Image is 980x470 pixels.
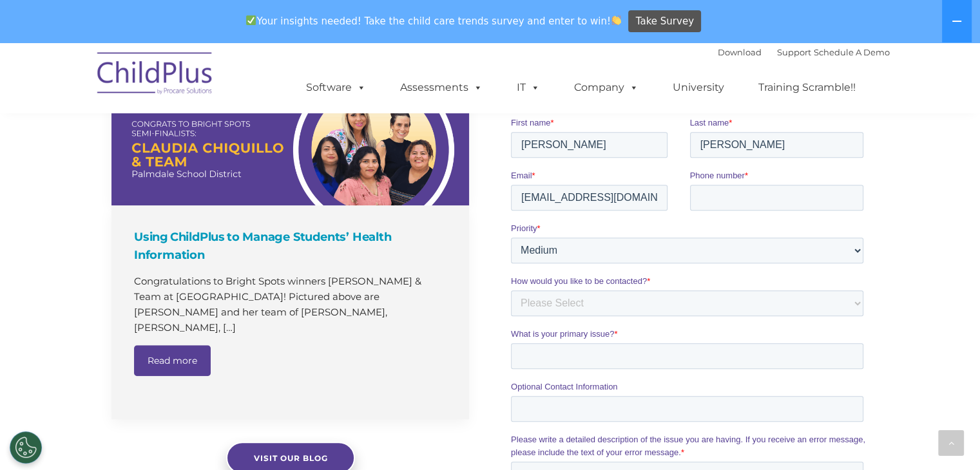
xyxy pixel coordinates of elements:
[718,47,762,57] a: Download
[504,75,553,100] a: IT
[134,228,450,264] h4: Using ChildPlus to Manage Students’ Health Information
[561,75,651,100] a: Company
[293,75,379,100] a: Software
[718,47,890,57] font: |
[745,75,869,100] a: Training Scramble!!
[387,75,495,100] a: Assessments
[134,274,450,335] p: Congratulations to Bright Spots winners [PERSON_NAME] & Team at [GEOGRAPHIC_DATA]​! Pictured abov...
[628,10,701,33] a: Take Survey
[134,345,211,376] a: Read more
[777,47,811,57] a: Support
[241,8,627,33] span: Your insights needed! Take the child care trends survey and enter to win!
[636,10,694,33] span: Take Survey
[91,43,220,108] img: ChildPlus by Procare Solutions
[814,47,890,57] a: Schedule A Demo
[253,453,327,463] span: Visit our blog
[10,431,42,464] button: Cookies Settings
[611,15,621,25] img: 👏
[660,75,737,100] a: University
[246,15,256,25] img: ✅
